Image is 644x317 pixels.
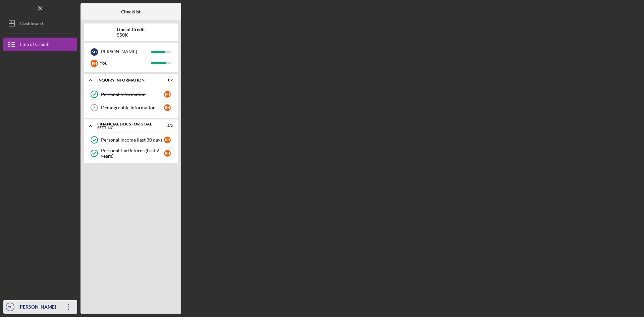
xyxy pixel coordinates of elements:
div: Line of Credit [20,38,49,53]
div: Dashboard [20,17,43,32]
button: Line of Credit [3,38,77,51]
a: Personal Income (last 30 days)RH [87,133,174,147]
div: Personal Income (last 30 days) [101,137,164,143]
div: R H [164,150,171,157]
div: Financial Docs for Goal Setting [97,122,156,130]
div: R H [164,104,171,111]
button: RH[PERSON_NAME] [3,300,77,314]
div: R H [164,137,171,143]
div: 1 / 2 [161,78,173,82]
a: 2Demographic InformationRH [87,101,174,114]
div: Personal Tax Returns (Last 2 years) [101,148,164,159]
div: 2 / 2 [161,124,173,128]
div: R H [164,91,171,98]
b: Line of Credit [117,27,145,32]
a: Personal Tax Returns (Last 2 years)RH [87,147,174,160]
div: Demographic Information [101,105,164,110]
div: R H [91,60,98,67]
a: Personal InformationRH [87,88,174,101]
text: RH [8,305,12,309]
div: Personal Information [101,92,164,97]
div: [PERSON_NAME] [100,46,151,57]
div: INQUIRY INFORMATION [97,78,156,82]
div: You [100,57,151,69]
div: $50K [117,32,145,38]
div: S H [91,48,98,56]
button: Dashboard [3,17,77,30]
b: Checklist [121,9,141,14]
tspan: 2 [93,106,95,110]
div: [PERSON_NAME] [17,300,60,315]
